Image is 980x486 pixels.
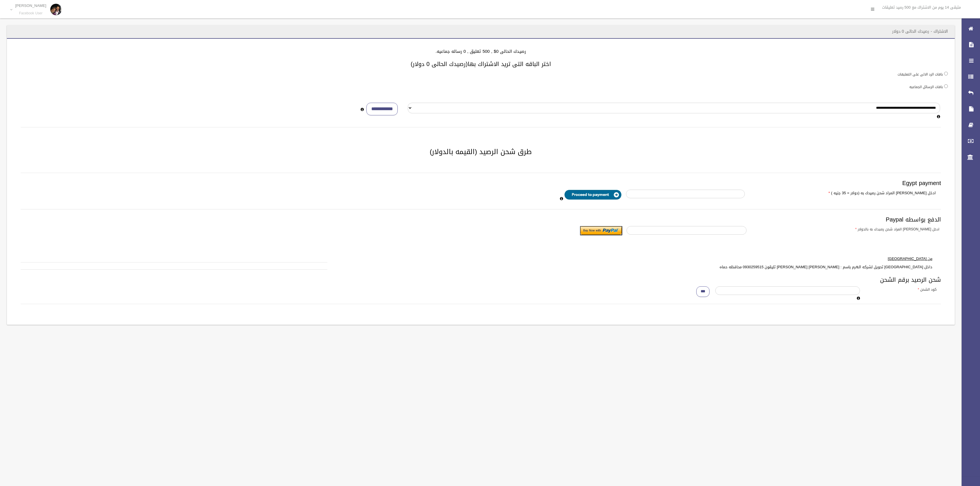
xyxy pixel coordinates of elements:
[14,148,948,155] h2: طرق شحن الرصيد (القيمه بالدولار)
[14,61,948,67] h3: اختر الباقه التى تريد الاشتراك بها(رصيدك الحالى 0 دولار)
[885,26,955,37] header: الاشتراك - رصيدك الحالى 0 دولار
[21,216,941,223] h3: الدفع بواسطه Paypal
[21,277,941,283] h3: شحن الرصيد برقم الشحن
[909,84,943,90] label: باقات الرسائل الجماعيه
[749,190,940,197] label: ادخل [PERSON_NAME] المراد شحن رصيدك به (دولار = 35 جنيه )
[15,3,46,8] p: [PERSON_NAME]
[21,180,941,186] h3: Egypt payment
[580,226,622,235] input: Submit
[751,226,944,232] label: ادخل [PERSON_NAME] المراد شحن رصيدك به بالدولار
[534,255,937,262] label: من [GEOGRAPHIC_DATA]
[534,264,937,271] label: داخل [GEOGRAPHIC_DATA] تحويل لشركه الهرم باسم : [PERSON_NAME] [PERSON_NAME] تليقون 0930259515 محا...
[864,286,941,293] label: كود الشحن
[898,71,943,77] label: باقات الرد الالى على التعليقات
[15,11,46,15] small: Facebook User
[14,49,948,54] h4: رصيدك الحالى 0$ , 500 تعليق , 0 رساله جماعيه.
